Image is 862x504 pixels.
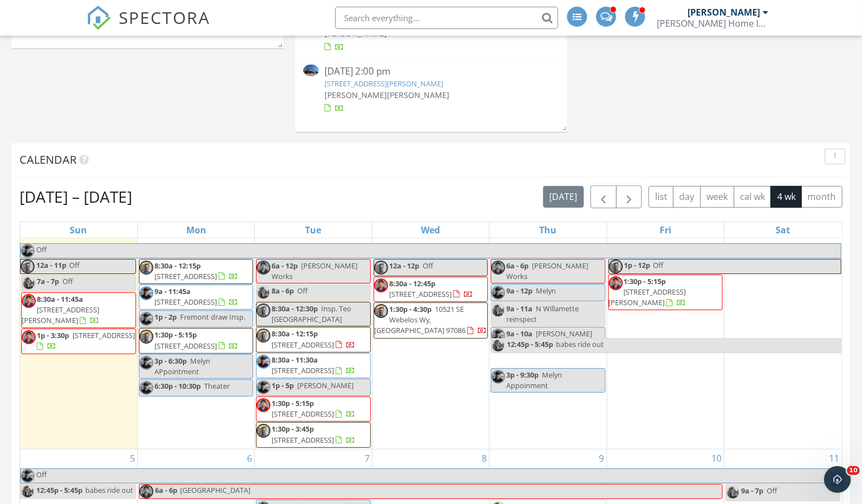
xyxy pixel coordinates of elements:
span: 3p - 9:30p [506,370,539,380]
button: Previous [590,185,617,208]
a: Go to October 6, 2025 [245,449,254,467]
img: murphy_home_inspection_portland_5.png [256,380,270,394]
td: Go to October 4, 2025 [724,224,841,449]
span: 1:30p - 5:15p [624,276,666,286]
div: [PERSON_NAME] [687,7,760,18]
img: screen_shot_20220927_at_5.22.47_pm.png [374,261,388,275]
a: 1:30p - 3:45p [STREET_ADDRESS] [256,422,370,447]
a: [STREET_ADDRESS][PERSON_NAME] [325,79,443,89]
span: 9a - 12p [506,286,532,296]
span: 6a - 6p [154,485,178,498]
img: untitled.jpg [491,304,505,317]
span: [STREET_ADDRESS] [389,289,452,299]
span: 3p - 6:30p [154,356,187,366]
span: Melyn [536,286,556,296]
img: untitled.jpg [256,286,270,300]
a: 1:30p - 5:15p [STREET_ADDRESS] [139,328,253,353]
span: 8:30a - 12:15p [272,329,318,339]
span: [STREET_ADDRESS][PERSON_NAME] [609,287,686,307]
img: screen_shot_20220623_at_11.07.44_pm.png [609,276,623,290]
span: 12a - 11p [36,260,67,273]
span: [STREET_ADDRESS] [272,409,334,419]
span: Melyn Appoinment [506,370,562,390]
a: 9a - 11:45a [STREET_ADDRESS] [139,285,253,310]
span: 1p - 3:30p [37,330,69,340]
span: babes ride out [85,485,133,495]
span: [PERSON_NAME] Works [506,261,588,281]
img: screen_shot_20220927_at_5.22.47_pm.png [609,260,623,273]
img: untitled.jpg [21,485,35,498]
td: Go to September 29, 2025 [137,224,254,449]
span: [PERSON_NAME] [325,90,387,100]
span: Theater [204,381,230,391]
span: Off [62,276,73,286]
a: Sunday [67,222,89,238]
span: 1p - 5p [272,380,294,390]
a: Monday [184,222,209,238]
img: The Best Home Inspection Software - Spectora [86,6,111,30]
span: Calendar [20,152,76,167]
a: 1:30p - 5:15p [STREET_ADDRESS] [272,398,355,419]
a: 8:30a - 12:15p [STREET_ADDRESS] [154,261,238,281]
img: murphy_home_inspection_portland_5.png [491,329,505,342]
div: Murphy Home Inspection [657,18,768,29]
span: [STREET_ADDRESS][PERSON_NAME] [22,305,99,325]
a: 8:30a - 12:45p [STREET_ADDRESS] [389,278,473,299]
a: Go to October 7, 2025 [362,449,372,467]
button: day [673,186,701,208]
button: 4 wk [771,186,802,208]
span: 8:30a - 11:45a [37,294,83,304]
span: [GEOGRAPHIC_DATA] [180,485,250,495]
img: screen_shot_20220623_at_11.07.44_pm.png [491,261,505,275]
span: 12:45p - 5:45p [36,485,83,498]
span: 1:30p - 4:30p [389,304,432,314]
span: 8:30a - 12:45p [389,278,435,288]
img: murphy_home_inspection_portland_5.png [139,381,153,395]
button: Next [616,185,642,208]
img: murphy_home_inspection_portland_5.png [139,356,153,370]
span: 10521 SE Webelos Wy, [GEOGRAPHIC_DATA] 97086 [374,304,466,335]
img: untitled.jpg [491,339,505,353]
img: murphy_home_inspection_portland_5.png [21,244,35,258]
button: cal wk [734,186,772,208]
span: SPECTORA [119,6,210,29]
span: 10 [847,466,860,475]
img: murphy_home_inspection_portland_5.png [491,370,505,384]
a: [DATE] 2:00 pm [STREET_ADDRESS][PERSON_NAME] [PERSON_NAME][PERSON_NAME] [303,65,559,114]
a: 1:30p - 5:15p [STREET_ADDRESS][PERSON_NAME] [608,275,723,311]
a: Go to October 10, 2025 [709,449,724,467]
img: screen_shot_20220927_at_5.22.47_pm.png [139,330,153,344]
a: Go to October 11, 2025 [827,449,841,467]
img: murphy_home_inspection_portland_5.png [139,286,153,300]
td: Go to October 2, 2025 [490,224,607,449]
button: list [648,186,674,208]
span: [PERSON_NAME] [297,380,353,390]
a: 1p - 3:30p [STREET_ADDRESS] [37,330,135,351]
a: Go to October 8, 2025 [480,449,489,467]
span: 12a - 12p [389,261,419,271]
h2: [DATE] – [DATE] [20,185,132,208]
a: 8:30a - 11:45a [STREET_ADDRESS][PERSON_NAME] [22,294,99,325]
span: [STREET_ADDRESS] [154,271,217,281]
a: Friday [657,222,674,238]
img: screen_shot_20220927_at_5.22.47_pm.png [21,260,35,273]
img: murphy_home_inspection_portland_5.png [139,312,153,326]
span: [PERSON_NAME] dental [506,329,592,349]
span: 9a - 11a [506,304,532,314]
span: Off [423,261,433,271]
a: 1:30p - 4:30p 10521 SE Webelos Wy, [GEOGRAPHIC_DATA] 97086 [374,304,487,335]
img: 9555695%2Fcover_photos%2FOQDR0955oCdbY1yKSMUE%2Fsmall.jpg [303,65,319,76]
span: [PERSON_NAME] [387,90,449,100]
a: 1:30p - 3:45p [STREET_ADDRESS] [272,424,355,444]
img: screen_shot_20220623_at_11.07.44_pm.png [22,330,36,344]
a: SPECTORA [86,15,210,38]
span: 8:30a - 11:30a [272,355,318,365]
img: screen_shot_20220623_at_11.07.44_pm.png [22,294,36,308]
a: Go to October 9, 2025 [597,449,607,467]
span: [STREET_ADDRESS] [154,341,217,351]
img: screen_shot_20220927_at_5.22.47_pm.png [256,304,270,317]
span: 6:30p - 10:30p [154,381,201,391]
img: screen_shot_20220927_at_5.22.47_pm.png [374,304,388,318]
img: screen_shot_20220623_at_11.07.44_pm.png [256,261,270,275]
a: 1:30p - 5:15p [STREET_ADDRESS][PERSON_NAME] [609,276,686,307]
